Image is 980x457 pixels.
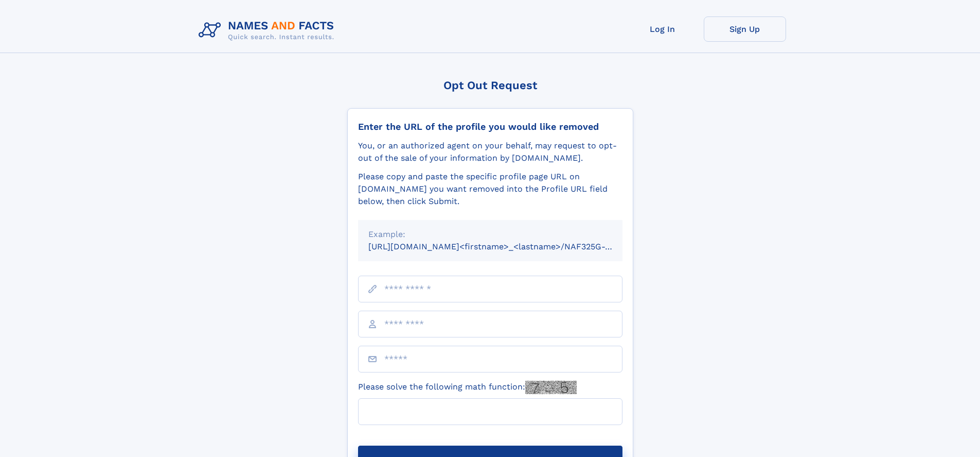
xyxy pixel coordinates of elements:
[368,228,612,241] div: Example:
[358,140,622,164] div: You, or an authorized agent on your behalf, may request to opt-out of the sale of your informatio...
[358,121,622,132] div: Enter the URL of the profile you would like removed
[704,16,786,42] a: Sign Up
[194,16,343,44] img: Logo Names and Facts
[358,381,577,394] label: Please solve the following math function:
[621,16,704,42] a: Log In
[358,171,622,208] div: Please copy and paste the specific profile page URL on [DOMAIN_NAME] you want removed into the Pr...
[347,79,633,92] div: Opt Out Request
[368,242,642,251] small: [URL][DOMAIN_NAME]<firstname>_<lastname>/NAF325G-xxxxxxxx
